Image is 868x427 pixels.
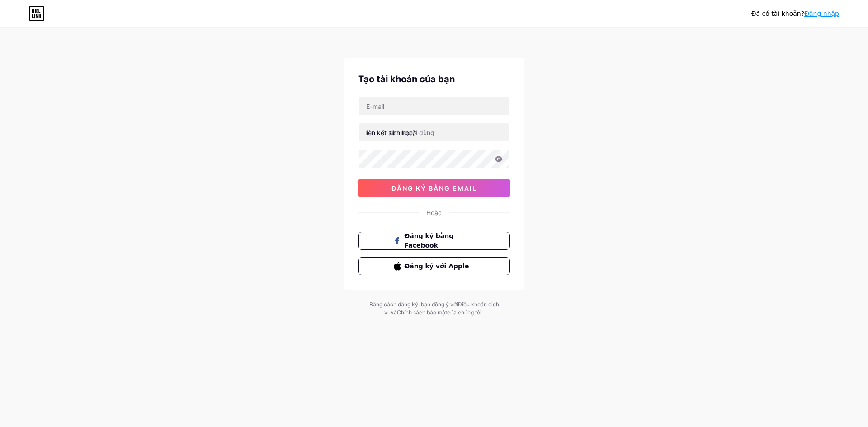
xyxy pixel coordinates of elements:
input: E-mail [359,97,509,115]
a: Đăng nhập [804,10,839,17]
font: của chúng tôi . [447,309,484,316]
font: Hoặc [426,209,442,216]
button: Đăng ký bằng Facebook [358,232,510,250]
font: đăng ký bằng email [392,184,477,192]
font: Đăng ký bằng Facebook [405,232,454,249]
input: tên người dùng [359,123,509,141]
font: và [391,309,397,316]
button: đăng ký bằng email [358,179,510,197]
font: Đăng ký với Apple [405,263,469,270]
font: Tạo tài khoản của bạn [358,74,455,84]
font: liên kết sinh học/ [365,129,415,136]
button: Đăng ký với Apple [358,257,510,275]
font: Đã có tài khoản? [751,10,804,17]
a: Điều khoản dịch vụ [384,301,499,316]
a: Chính sách bảo mật [397,309,447,316]
font: Bằng cách đăng ký, bạn đồng ý với [369,301,458,308]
